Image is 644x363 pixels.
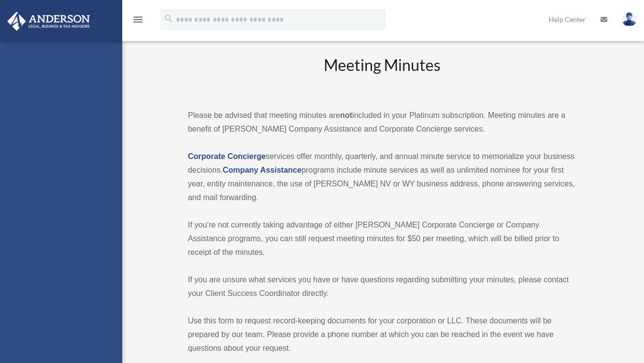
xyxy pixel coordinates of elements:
a: menu [132,17,144,25]
strong: not [340,111,353,119]
p: Please be advised that meeting minutes are included in your Platinum subscription. Meeting minute... [188,109,576,136]
p: If you’re not currently taking advantage of either [PERSON_NAME] Corporate Concierge or Company A... [188,218,576,259]
a: Company Assistance [222,166,301,174]
p: services offer monthly, quarterly, and annual minute service to memorialize your business decisio... [188,150,576,204]
h2: Meeting Minutes [188,54,576,95]
p: If you are unsure what services you have or have questions regarding submitting your minutes, ple... [188,273,576,300]
i: menu [132,14,144,25]
i: search [163,13,174,24]
a: Corporate Concierge [188,152,266,160]
img: Anderson Advisors Platinum Portal [4,12,93,31]
img: User Pic [622,12,637,26]
p: Use this form to request record-keeping documents for your corporation or LLC. These documents wi... [188,314,576,355]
